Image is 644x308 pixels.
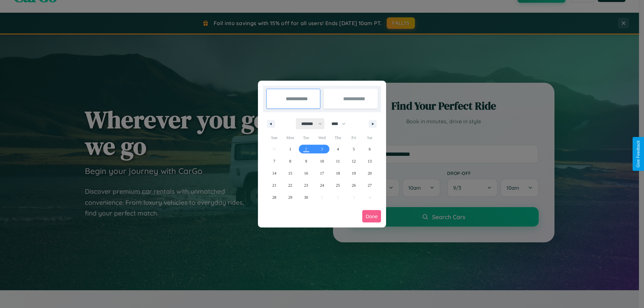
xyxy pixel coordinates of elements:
span: Thu [330,132,346,143]
span: 8 [289,155,291,167]
span: 25 [336,179,340,191]
button: 21 [266,179,282,191]
button: 12 [346,155,362,167]
button: 27 [362,179,378,191]
span: 4 [337,143,339,155]
span: Sat [362,132,378,143]
span: 3 [321,143,323,155]
button: 15 [282,167,298,179]
span: 20 [368,167,372,179]
button: 26 [346,179,362,191]
span: 6 [369,143,371,155]
span: 26 [352,179,356,191]
span: 2 [305,143,307,155]
div: Give Feedback [636,140,641,168]
span: 27 [368,179,372,191]
span: 29 [288,191,292,203]
button: 10 [314,155,330,167]
span: 1 [289,143,291,155]
span: 30 [304,191,308,203]
button: 8 [282,155,298,167]
span: 28 [272,191,276,203]
span: 10 [320,155,324,167]
button: 16 [298,167,314,179]
span: 5 [353,143,355,155]
button: 18 [330,167,346,179]
span: 11 [336,155,340,167]
span: 23 [304,179,308,191]
span: Wed [314,132,330,143]
button: 25 [330,179,346,191]
span: 19 [352,167,356,179]
button: 29 [282,191,298,203]
span: 14 [272,167,276,179]
button: 7 [266,155,282,167]
span: 24 [320,179,324,191]
span: 21 [272,179,276,191]
span: 18 [336,167,340,179]
button: 19 [346,167,362,179]
span: 13 [368,155,372,167]
button: 22 [282,179,298,191]
button: 6 [362,143,378,155]
button: 28 [266,191,282,203]
button: Done [362,210,381,223]
button: 30 [298,191,314,203]
span: Mon [282,132,298,143]
button: 5 [346,143,362,155]
span: 12 [352,155,356,167]
span: 9 [305,155,307,167]
button: 17 [314,167,330,179]
button: 11 [330,155,346,167]
span: 17 [320,167,324,179]
button: 13 [362,155,378,167]
button: 14 [266,167,282,179]
button: 20 [362,167,378,179]
span: 22 [288,179,292,191]
button: 23 [298,179,314,191]
button: 2 [298,143,314,155]
span: 15 [288,167,292,179]
button: 24 [314,179,330,191]
span: Fri [346,132,362,143]
button: 4 [330,143,346,155]
span: 16 [304,167,308,179]
span: 7 [273,155,275,167]
button: 1 [282,143,298,155]
span: Tue [298,132,314,143]
button: 3 [314,143,330,155]
span: Sun [266,132,282,143]
button: 9 [298,155,314,167]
